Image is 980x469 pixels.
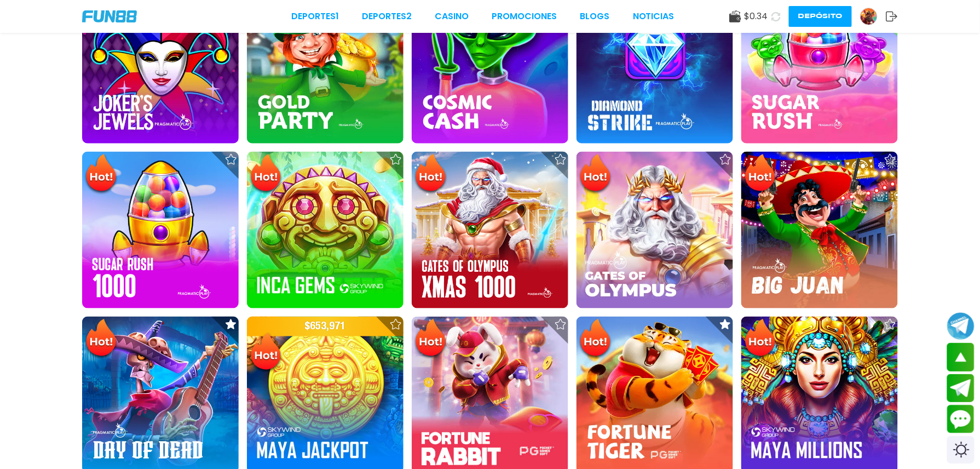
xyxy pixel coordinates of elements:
img: Big Juan [741,152,898,308]
a: Promociones [492,10,557,23]
p: $ 653,971 [247,317,403,336]
button: Join telegram channel [947,312,975,340]
a: Deportes2 [362,10,412,23]
img: Hot [248,331,284,374]
img: Hot [413,153,448,196]
img: Hot [578,318,613,361]
img: Hot [248,153,284,196]
img: Inca Gems [247,152,403,308]
img: Hot [578,153,613,196]
a: NOTICIAS [633,10,675,23]
span: $ 0.34 [745,10,768,23]
a: Avatar [860,8,886,25]
a: CASINO [435,10,469,23]
a: BLOGS [580,10,610,23]
img: Company Logo [82,10,137,22]
button: scroll up [947,343,975,371]
button: Contact customer service [947,405,975,433]
img: Hot [413,318,448,361]
img: Sugar Rush 1000 [82,152,239,308]
button: Depósito [789,6,852,27]
a: Deportes1 [291,10,339,23]
img: Hot [83,318,119,361]
img: Hot [83,153,119,196]
button: Join telegram [947,374,975,403]
img: Gates of Olympus Xmas 1000 [412,152,568,308]
div: Switch theme [947,436,975,464]
img: Gates of Olympus [577,152,733,308]
img: Hot [742,153,778,196]
img: Avatar [861,8,877,25]
img: Hot [742,318,778,361]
